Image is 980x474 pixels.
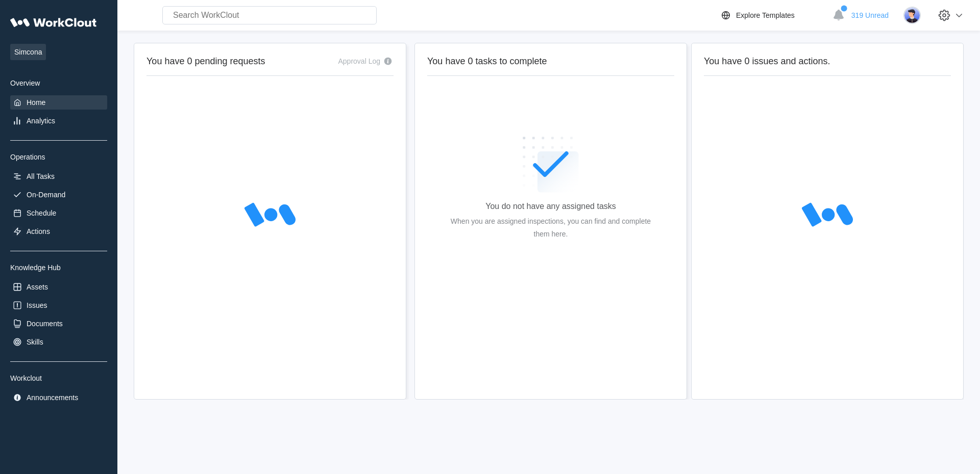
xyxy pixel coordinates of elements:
div: You do not have any assigned tasks [485,202,616,211]
span: Simcona [10,44,46,60]
span: 319 Unread [851,11,889,19]
div: Schedule [27,209,56,217]
div: Workclout [10,374,107,382]
input: Search WorkClout [162,6,377,24]
h2: You have 0 pending requests [146,56,265,67]
a: On-Demand [10,188,107,202]
div: Skills [27,338,43,346]
a: Home [10,95,107,110]
div: Documents [27,320,63,328]
a: All Tasks [10,169,107,183]
div: All Tasks [27,172,55,180]
a: Announcements [10,390,107,405]
div: When you are assigned inspections, you can find and complete them here. [444,215,658,241]
div: Approval Log [338,57,380,65]
div: Overview [10,79,107,87]
a: Explore Templates [720,9,827,21]
div: Knowledge Hub [10,264,107,272]
div: Explore Templates [736,11,795,19]
a: Actions [10,224,107,239]
a: Schedule [10,206,107,220]
a: Skills [10,335,107,349]
div: Actions [27,227,50,235]
div: On-Demand [27,191,65,199]
div: Home [27,98,45,107]
a: Assets [10,280,107,294]
div: Operations [10,153,107,161]
a: Issues [10,298,107,312]
a: Documents [10,317,107,331]
div: Issues [27,301,47,309]
h2: You have 0 tasks to complete [427,56,674,67]
a: Analytics [10,114,107,128]
div: Analytics [27,117,55,125]
div: Announcements [27,393,78,402]
h2: You have 0 issues and actions. [704,56,951,67]
div: Assets [27,283,48,291]
img: user-5.png [903,7,921,24]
